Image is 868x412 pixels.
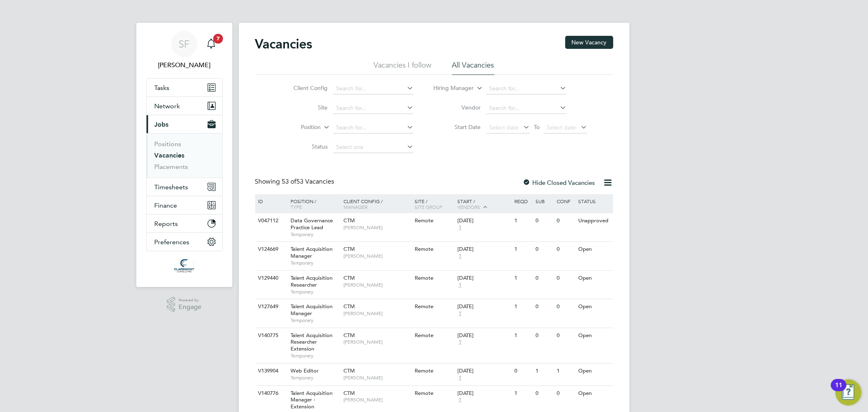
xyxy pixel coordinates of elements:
span: To [531,122,542,132]
span: Talent Acquisition Researcher [291,274,332,288]
div: V140775 [256,328,285,343]
span: CTM [343,274,355,281]
div: Open [576,242,612,257]
span: Sam Fullman [146,60,223,70]
span: Timesheets [155,183,188,191]
span: [PERSON_NAME] [343,375,411,381]
div: 0 [533,299,555,314]
span: Talent Acquisition Manager [291,245,332,259]
button: Jobs [146,115,222,133]
span: CTM [343,303,355,310]
span: [PERSON_NAME] [343,282,411,288]
a: SF[PERSON_NAME] [146,31,223,70]
a: Powered byEngage [167,297,201,312]
div: Open [576,271,612,286]
div: 0 [533,213,555,228]
span: CTM [343,390,355,397]
span: Remote [415,303,433,310]
nav: Main navigation [136,23,232,287]
span: Remote [415,217,433,224]
span: Preferences [155,238,190,246]
span: Temporary [291,260,339,266]
span: Select date [489,124,518,131]
button: Reports [146,215,222,232]
span: Talent Acquisition Manager - Extension [291,390,332,410]
div: Open [576,299,612,314]
span: 1 [457,224,463,231]
div: 0 [533,328,555,343]
div: 0 [533,386,555,401]
label: Start Date [434,123,481,131]
label: Hiring Manager [427,84,474,92]
div: Jobs [146,133,222,178]
li: All Vacancies [452,60,494,75]
span: Talent Acquisition Manager [291,303,332,317]
div: [DATE] [457,303,510,310]
span: Type [291,204,302,210]
a: Tasks [146,79,222,96]
input: Search for... [333,83,413,94]
span: Reports [155,220,178,228]
div: 1 [512,271,533,286]
div: ID [256,194,285,208]
div: 0 [512,364,533,379]
div: Showing [255,178,336,186]
span: Engage [179,304,201,311]
li: Vacancies I follow [374,60,432,75]
label: Position [274,123,321,131]
button: Preferences [146,233,222,251]
div: 0 [555,299,576,314]
span: Temporary [291,375,339,381]
div: 1 [512,213,533,228]
span: CTM [343,367,355,374]
span: 1 [457,310,463,317]
span: SF [179,39,190,49]
span: 1 [457,375,463,381]
span: Talent Acquisition Researcher Extension [291,332,332,353]
input: Search for... [486,103,566,114]
div: 1 [512,328,533,343]
div: [DATE] [457,368,510,375]
div: V127649 [256,299,285,314]
div: V140776 [256,386,285,401]
div: [DATE] [457,246,510,253]
div: [DATE] [457,217,510,224]
span: Data Governance Practice Lead [291,217,333,231]
input: Search for... [486,83,566,94]
span: 1 [457,397,463,403]
div: Unapproved [576,213,612,228]
a: Go to home page [146,259,223,272]
input: Select one [333,142,413,153]
span: [PERSON_NAME] [343,224,411,231]
div: V047112 [256,213,285,228]
span: 1 [457,282,463,289]
div: [DATE] [457,390,510,397]
span: Vendors [457,204,480,210]
span: CTM [343,217,355,224]
div: Open [576,364,612,379]
div: 1 [512,299,533,314]
div: 0 [533,271,555,286]
span: Site Group [415,204,442,210]
label: Hide Closed Vacancies [523,179,595,186]
span: Temporary [291,289,339,295]
div: V139904 [256,364,285,379]
label: Status [281,143,328,150]
button: New Vacancy [565,36,613,49]
span: Remote [415,274,433,281]
img: claremontconsulting1-logo-retina.png [174,259,194,272]
div: Position / [284,194,341,214]
span: Temporary [291,231,339,238]
a: Vacancies [155,151,185,159]
div: V124669 [256,242,285,257]
span: Tasks [155,84,170,92]
a: Placements [155,163,188,171]
h2: Vacancies [255,36,313,52]
span: [PERSON_NAME] [343,310,411,317]
span: Powered by [179,297,201,304]
span: Remote [415,390,433,397]
span: [PERSON_NAME] [343,253,411,259]
a: 7 [203,31,219,57]
span: CTM [343,332,355,339]
input: Search for... [333,122,413,134]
